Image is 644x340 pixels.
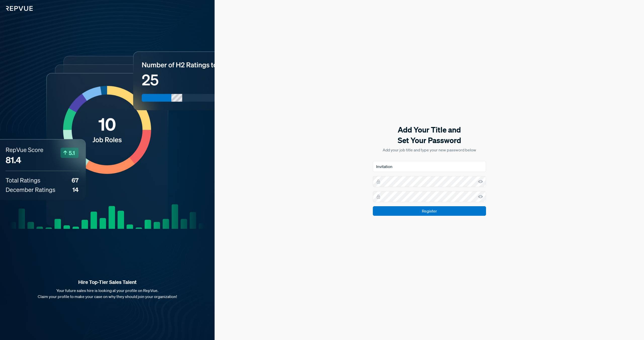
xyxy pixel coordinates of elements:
[373,206,486,216] input: Register
[373,147,486,153] p: Add your job title and type your new password below
[8,279,207,285] strong: Hire Top-Tier Sales Talent
[8,287,207,300] p: Your future sales hire is looking at your profile on RepVue. Claim your profile to make your case...
[373,161,486,172] input: Job Title
[373,124,486,146] h5: Add Your Title and Set Your Password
